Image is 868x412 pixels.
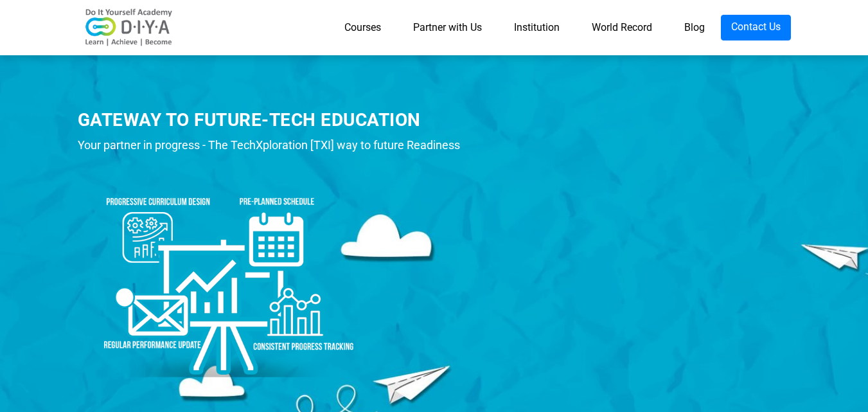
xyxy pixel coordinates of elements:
[78,8,181,47] img: logo-v2.png
[721,15,791,40] a: Contact Us
[78,136,486,155] div: Your partner in progress - The TechXploration [TXI] way to future Readiness
[397,15,498,40] a: Partner with Us
[498,15,576,40] a: Institution
[78,107,486,132] div: GATEWAY TO FUTURE-TECH EDUCATION
[576,15,668,40] a: World Record
[78,161,373,383] img: ins-prod1.png
[668,15,721,40] a: Blog
[328,15,397,40] a: Courses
